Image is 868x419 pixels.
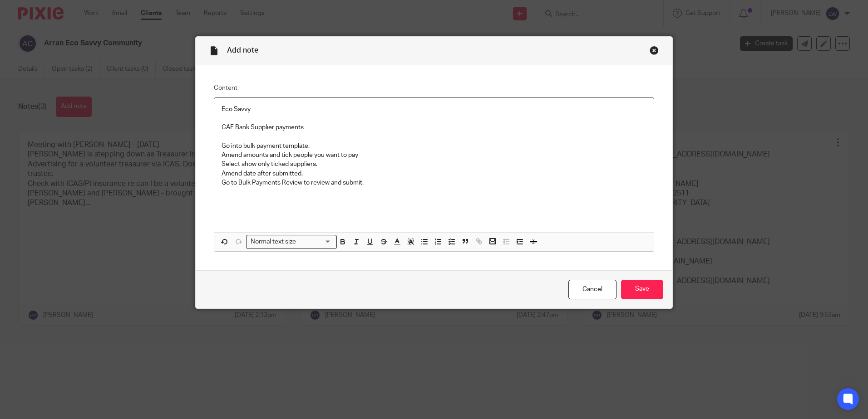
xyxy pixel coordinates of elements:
input: Save [621,280,663,299]
span: Normal text size [248,237,298,247]
a: Cancel [568,280,616,299]
input: Search for option [299,237,331,247]
div: Search for option [246,235,337,249]
p: Amend amounts and tick people you want to pay [222,151,646,160]
p: CAF Bank Supplier payments [222,123,646,132]
p: Eco Savvy [222,105,646,114]
p: Go into bulk payment template. [222,141,646,151]
div: Close this dialog window [650,46,659,55]
label: Content [214,83,654,93]
p: Select show only ticked suppliers. [222,160,646,169]
p: Amend date after submitted. [222,169,646,178]
p: Go to Bulk Payments Review to review and submit. [222,178,646,187]
span: Add note [227,47,258,54]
